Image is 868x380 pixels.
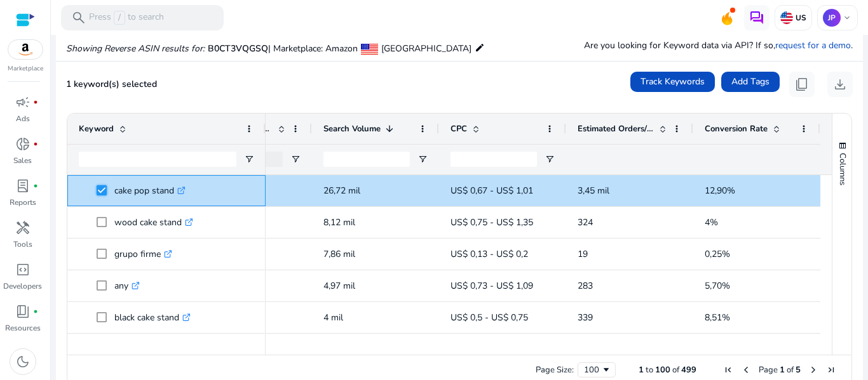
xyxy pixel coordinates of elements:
input: CPC Filter Input [451,152,537,167]
p: Press to search [89,11,164,25]
span: Columns [837,153,848,185]
span: dark_mode [15,354,31,369]
span: 12,90% [705,185,735,197]
p: cake pop stand [114,178,186,204]
span: / [114,11,125,25]
span: 26,72 mil [323,185,360,197]
span: handyman [15,220,31,235]
p: clean and easy waxing spa [114,336,231,362]
div: Page Size [578,362,616,377]
span: lab_profile [15,178,31,193]
div: Page Size: [536,364,574,376]
div: Previous Page [741,365,751,375]
span: code_blocks [15,262,31,277]
span: 324 [578,216,593,228]
span: US$ 0,73 - US$ 1,09 [451,280,533,292]
span: 19 [578,248,588,260]
span: 1 keyword(s) selected [66,78,157,90]
span: 4% [705,216,718,228]
span: 7,86 mil [323,248,355,260]
span: US$ 0,13 - US$ 0,2 [451,248,528,260]
span: fiber_manual_record [33,141,38,147]
p: Resources [5,322,41,334]
span: 3,45 mil [578,185,609,197]
button: Add Tags [721,72,780,92]
span: fiber_manual_record [33,183,38,188]
span: 8,51% [705,311,730,324]
span: 1 [639,364,644,376]
button: Open Filter Menu [290,154,301,164]
img: us.svg [780,11,793,24]
span: B0CT3VQGSQ [208,43,268,55]
span: 4,97 mil [323,280,355,292]
p: JP [823,9,841,27]
span: CPC [451,123,467,134]
span: 5 [796,364,801,376]
span: 339 [578,311,593,324]
p: any [114,273,140,299]
p: grupo firme [114,241,172,267]
span: 499 [681,364,696,376]
input: Keyword Filter Input [79,152,236,167]
span: fiber_manual_record [33,309,38,314]
img: amazon.svg [8,40,43,59]
span: 5,70% [705,280,730,292]
div: First Page [723,365,733,375]
span: 0,25% [705,248,730,260]
p: Reports [10,197,36,208]
span: 283 [578,280,593,292]
p: Are you looking for Keyword data via API? If so, . [584,39,853,52]
span: book_4 [15,304,31,319]
span: search [71,10,86,25]
span: 100 [655,364,670,376]
p: black cake stand [114,305,191,331]
button: content_copy [789,72,815,97]
button: Open Filter Menu [417,154,428,164]
p: wood cake stand [114,209,193,235]
i: Showing Reverse ASIN results for: [66,43,205,55]
button: Track Keywords [630,72,715,92]
span: Page [759,364,778,376]
span: to [646,364,653,376]
span: fiber_manual_record [33,100,38,105]
div: Last Page [826,365,836,375]
span: Track Keywords [641,75,705,88]
a: request for a demo [775,39,851,51]
mat-icon: edit [475,40,485,55]
p: US [793,13,806,23]
p: Sales [13,155,32,166]
span: content_copy [794,77,810,92]
span: keyboard_arrow_down [842,13,852,23]
span: | Marketplace: Amazon [268,43,358,55]
div: 100 [584,364,601,376]
span: download [832,77,848,92]
span: [GEOGRAPHIC_DATA] [381,43,471,55]
span: 8,12 mil [323,216,355,228]
span: campaign [15,95,31,110]
p: Developers [3,280,42,292]
span: US$ 0,75 - US$ 1,35 [451,216,533,228]
button: Open Filter Menu [244,154,254,164]
span: of [672,364,679,376]
span: donut_small [15,136,31,152]
span: Keyword [79,123,114,134]
span: US$ 0,5 - US$ 0,75 [451,311,528,324]
span: US$ 0,67 - US$ 1,01 [451,185,533,197]
span: of [787,364,794,376]
input: Search Volume Filter Input [323,152,410,167]
span: Estimated Orders/Month [578,123,654,134]
p: Tools [13,239,32,250]
span: Conversion Rate [705,123,768,134]
span: Add Tags [731,75,770,88]
span: 4 mil [323,311,343,324]
button: Open Filter Menu [545,154,555,164]
div: Next Page [808,365,818,375]
button: download [827,72,853,97]
span: 1 [780,364,785,376]
span: Search Volume [323,123,381,134]
p: Ads [16,113,30,124]
p: Marketplace [8,64,43,74]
